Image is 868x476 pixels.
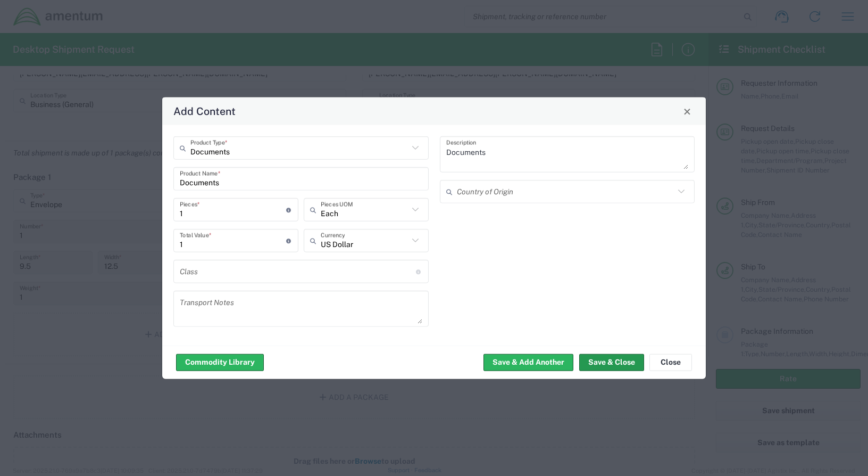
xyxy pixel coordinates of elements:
button: Save & Close [579,354,644,371]
button: Save & Add Another [483,354,573,371]
h4: Add Content [173,103,236,119]
button: Close [649,354,692,371]
button: Close [680,104,695,119]
button: Commodity Library [176,354,264,371]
